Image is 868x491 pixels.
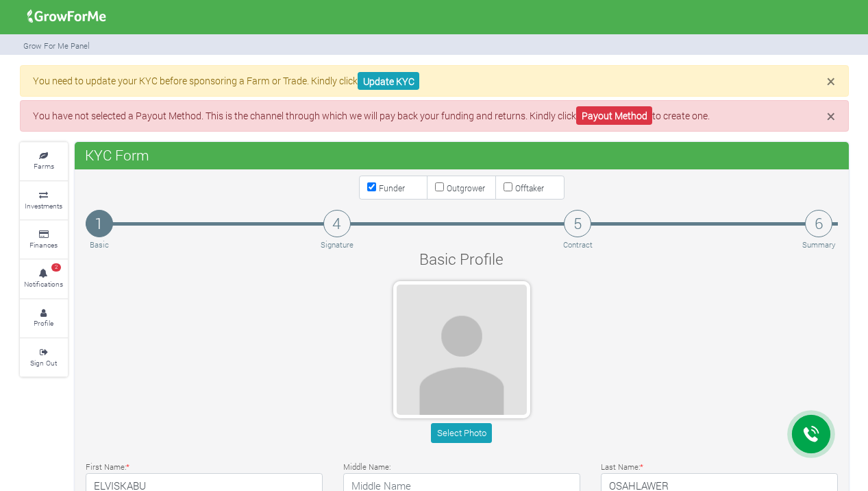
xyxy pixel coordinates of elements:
[367,182,376,191] input: Funder
[20,339,68,376] a: Sign Out
[435,182,444,191] input: Outgrower
[82,141,153,169] span: KYC Form
[827,108,835,124] button: Close
[34,161,54,171] small: Farms
[564,210,591,237] h4: 5
[805,210,832,237] h4: 6
[24,279,63,289] small: Notifications
[30,358,57,368] small: Sign Out
[51,263,61,272] span: 2
[343,462,390,473] label: Middle Name:
[576,106,652,125] a: Payout Method
[34,318,53,328] small: Profile
[515,182,544,193] small: Offtaker
[33,73,834,88] p: You need to update your KYC before sponsoring a Farm or Trade. Kindly click
[358,72,419,91] a: Update KYC
[827,106,835,126] span: ×
[23,3,111,30] img: growforme image
[86,210,113,237] h4: 1
[20,182,68,219] a: Investments
[563,239,593,251] p: Contract
[431,423,492,443] button: Select Photo
[86,462,129,473] label: First Name:
[20,221,68,259] a: Finances
[504,182,512,191] input: Offtaker
[802,239,836,251] p: Summary
[20,260,68,298] a: 2 Notifications
[323,210,351,237] h4: 4
[86,210,113,251] a: 1 Basic
[827,73,835,89] button: Close
[379,182,405,193] small: Funder
[601,462,643,473] label: Last Name:
[827,71,835,91] span: ×
[321,239,354,251] p: Signature
[29,240,58,250] small: Finances
[20,143,68,180] a: Farms
[20,300,68,337] a: Profile
[23,40,90,51] small: Grow For Me Panel
[258,250,665,268] h4: Basic Profile
[25,201,62,211] small: Investments
[88,239,111,251] p: Basic
[33,108,834,123] p: You have not selected a Payout Method. This is the channel through which we will pay back your fu...
[447,182,485,193] small: Outgrower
